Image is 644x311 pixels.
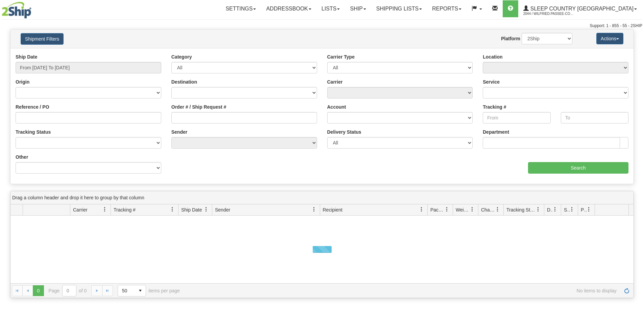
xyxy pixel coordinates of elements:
[135,285,146,296] span: select
[16,104,49,110] label: Reference / PO
[483,112,550,124] input: From
[628,121,643,190] iframe: chat widget
[518,0,642,17] a: Sleep Country [GEOGRAPHIC_DATA] 2044 / Wilfried.Passee-Coutrin
[501,35,520,42] label: Platform
[371,0,427,17] a: Shipping lists
[21,33,64,45] button: Shipment Filters
[621,285,632,296] a: Refresh
[33,285,44,296] span: Page 0
[532,204,544,215] a: Tracking Status filter column settings
[16,79,29,85] label: Origin
[16,129,51,135] label: Tracking Status
[327,53,355,60] label: Carrier Type
[564,206,570,213] span: Shipment Issues
[506,206,536,213] span: Tracking Status
[430,206,445,213] span: Packages
[316,0,345,17] a: Lists
[523,10,574,17] span: 2044 / Wilfried.Passee-Coutrin
[416,204,427,215] a: Recipient filter column settings
[114,206,136,213] span: Tracking #
[547,206,553,213] span: Delivery Status
[171,104,226,110] label: Order # / Ship Request #
[327,79,343,85] label: Carrier
[308,204,320,215] a: Sender filter column settings
[2,2,31,19] img: logo2044.jpg
[2,23,642,29] div: Support: 1 - 855 - 55 - 2SHIP
[16,154,28,160] label: Other
[171,129,187,135] label: Sender
[171,53,192,60] label: Category
[327,104,346,110] label: Account
[122,287,131,294] span: 50
[467,204,478,215] a: Weight filter column settings
[581,206,587,213] span: Pickup Status
[215,206,230,213] span: Sender
[528,162,628,174] input: Search
[167,204,178,215] a: Tracking # filter column settings
[596,33,623,44] button: Actions
[261,0,316,17] a: Addressbook
[492,204,503,215] a: Charge filter column settings
[16,53,38,60] label: Ship Date
[118,285,180,296] span: items per page
[549,204,561,215] a: Delivery Status filter column settings
[583,204,595,215] a: Pickup Status filter column settings
[118,285,146,296] span: Page sizes drop down
[481,206,495,213] span: Charge
[483,79,500,85] label: Service
[441,204,453,215] a: Packages filter column settings
[49,285,87,296] span: Page of 0
[427,0,467,17] a: Reports
[10,191,634,204] div: grid grouping header
[566,204,578,215] a: Shipment Issues filter column settings
[181,206,202,213] span: Ship Date
[171,79,197,85] label: Destination
[483,129,509,135] label: Department
[456,206,470,213] span: Weight
[483,104,506,110] label: Tracking #
[483,53,502,60] label: Location
[323,206,342,213] span: Recipient
[73,206,88,213] span: Carrier
[561,112,628,124] input: To
[327,129,361,135] label: Delivery Status
[99,204,111,215] a: Carrier filter column settings
[200,204,212,215] a: Ship Date filter column settings
[220,0,261,17] a: Settings
[345,0,371,17] a: Ship
[189,288,617,293] span: No items to display
[529,6,634,12] span: Sleep Country [GEOGRAPHIC_DATA]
